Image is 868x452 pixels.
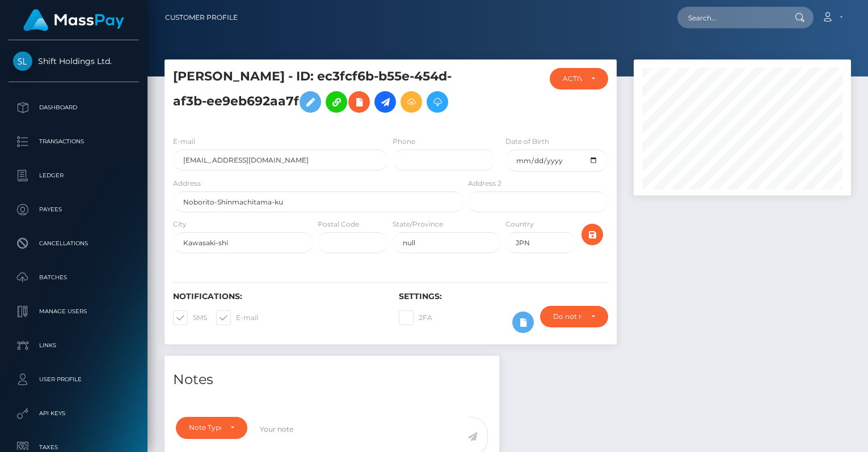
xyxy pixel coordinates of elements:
a: Batches [9,263,139,292]
label: Address [173,178,201,189]
p: API Keys [13,405,134,422]
label: Postal Code [318,219,359,229]
a: Transactions [9,127,139,156]
p: Payees [13,201,134,218]
a: API Keys [9,399,139,428]
div: ACTIVE [563,74,582,83]
input: Search... [677,7,784,28]
p: Ledger [13,167,134,184]
a: Payees [9,195,139,224]
label: City [173,219,187,229]
a: Links [9,331,139,360]
h5: [PERSON_NAME] - ID: ec3fcf6b-b55e-454d-af3b-ee9eb692aa7f [173,68,457,118]
label: State/Province [393,219,443,229]
button: ACTIVE [550,68,608,89]
label: E-mail [173,137,195,147]
p: User Profile [13,371,134,388]
span: Shift Holdings Ltd. [9,56,139,66]
button: Note Type [176,417,247,438]
a: Customer Profile [165,6,238,29]
h6: Settings: [399,292,608,301]
a: Manage Users [9,297,139,326]
a: Cancellations [9,229,139,258]
button: Do not require [540,306,608,327]
label: SMS [173,310,207,325]
a: User Profile [9,365,139,394]
label: E-mail [216,310,258,325]
p: Batches [13,269,134,286]
a: Ledger [9,161,139,190]
p: Transactions [13,133,134,150]
div: Do not require [553,312,582,321]
label: Address 2 [468,178,502,189]
div: Note Type [189,423,221,432]
h6: Notifications: [173,292,382,301]
a: Dashboard [9,93,139,122]
p: Cancellations [13,235,134,252]
a: Initiate Payout [374,91,396,113]
h4: Notes [173,370,491,390]
img: Shift Holdings Ltd. [13,52,32,71]
label: Date of Birth [505,137,549,147]
label: Phone [393,137,415,147]
label: 2FA [399,310,432,325]
p: Dashboard [13,99,134,116]
img: MassPay Logo [23,9,124,31]
p: Links [13,337,134,354]
label: Country [505,219,534,229]
p: Manage Users [13,303,134,320]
